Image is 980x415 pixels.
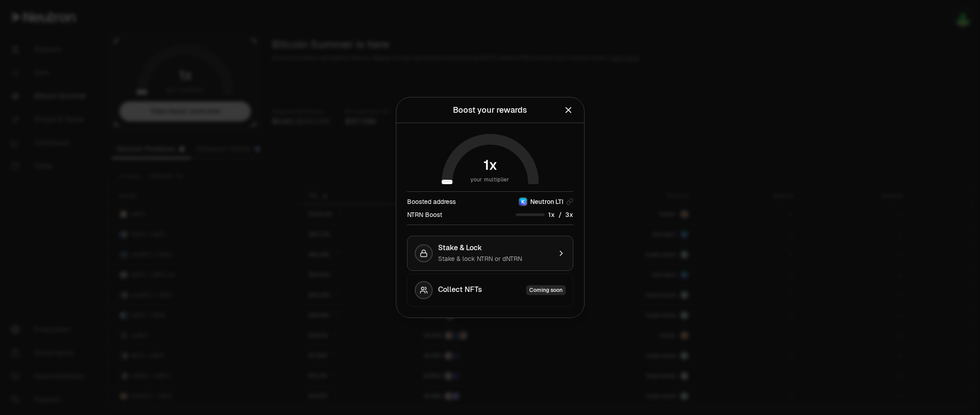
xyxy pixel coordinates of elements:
[519,198,527,205] img: Keplr
[438,285,482,295] span: Collect NFTs
[407,236,573,271] button: Stake & LockStake & lock NTRN or dNTRN
[438,255,522,263] span: Stake & lock NTRN or dNTRN
[407,197,456,206] div: Boosted address
[526,285,566,295] div: Coming soon
[407,274,573,307] button: Collect NFTsComing soon
[438,243,482,252] span: Stake & Lock
[470,175,510,184] span: your multiplier
[530,197,563,206] span: Neutron LTI
[407,210,442,219] div: NTRN Boost
[453,104,527,116] div: Boost your rewards
[519,197,573,206] button: KeplrNeutron LTI
[516,210,573,219] div: /
[563,104,573,116] button: Close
